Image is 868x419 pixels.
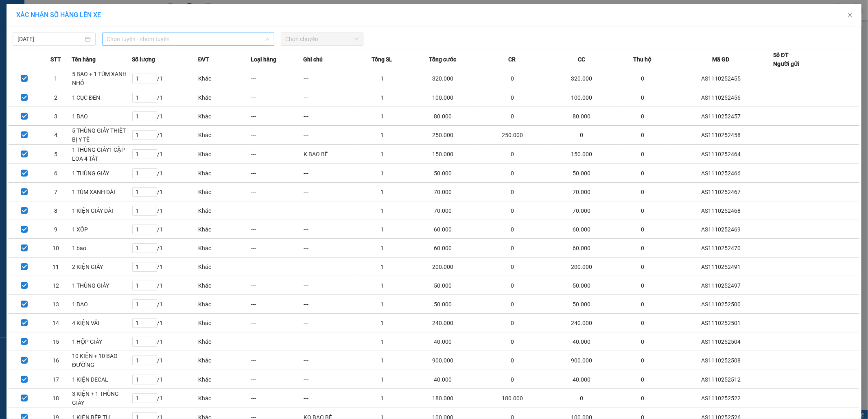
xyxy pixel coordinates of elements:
[40,332,72,351] td: 15
[251,389,303,408] td: ---
[72,332,132,351] td: 1 HỘP GIẤY
[617,239,669,258] td: 0
[132,201,198,220] td: / 1
[40,69,72,88] td: 1
[478,351,547,370] td: 0
[132,389,198,408] td: / 1
[617,295,669,314] td: 0
[132,370,198,389] td: / 1
[669,88,773,107] td: AS1110252456
[356,332,408,351] td: 1
[303,145,356,164] td: K BAO BỂ
[547,314,617,332] td: 240.000
[198,201,250,220] td: Khác
[40,145,72,164] td: 5
[198,370,250,389] td: Khác
[40,220,72,239] td: 9
[847,12,853,18] span: close
[408,239,478,258] td: 60.000
[478,295,547,314] td: 0
[617,164,669,183] td: 0
[408,69,478,88] td: 320.000
[303,351,356,370] td: ---
[72,88,132,107] td: 1 CỤC ĐEN
[251,351,303,370] td: ---
[713,55,730,64] span: Mã GD
[198,220,250,239] td: Khác
[198,351,250,370] td: Khác
[132,276,198,295] td: / 1
[72,258,132,276] td: 2 KIỆN GIẤY
[478,220,547,239] td: 0
[303,164,356,183] td: ---
[251,239,303,258] td: ---
[478,69,547,88] td: 0
[547,107,617,126] td: 80.000
[617,351,669,370] td: 0
[617,220,669,239] td: 0
[303,183,356,201] td: ---
[303,276,356,295] td: ---
[617,389,669,408] td: 0
[669,69,773,88] td: AS1110252455
[547,332,617,351] td: 40.000
[478,370,547,389] td: 0
[72,370,132,389] td: 1 KIỆN DECAL
[356,370,408,389] td: 1
[72,351,132,370] td: 10 KIỆN + 10 BAO ĐƯỜNG
[547,258,617,276] td: 200.000
[251,201,303,220] td: ---
[303,107,356,126] td: ---
[356,295,408,314] td: 1
[617,126,669,145] td: 0
[617,201,669,220] td: 0
[408,258,478,276] td: 200.000
[408,370,478,389] td: 40.000
[72,314,132,332] td: 4 KIỆN VẢI
[303,126,356,145] td: ---
[265,37,270,41] span: down
[72,389,132,408] td: 3 KIỆN + 1 THÙNG GIẤY
[478,239,547,258] td: 0
[669,220,773,239] td: AS1110252469
[839,4,861,27] button: Close
[356,88,408,107] td: 1
[72,126,132,145] td: 5 THÙNG GIẤY THIẾT BỊ Y TẾ
[617,69,669,88] td: 0
[251,370,303,389] td: ---
[40,126,72,145] td: 4
[72,276,132,295] td: 1 THÙNG GIẤY
[617,107,669,126] td: 0
[478,183,547,201] td: 0
[40,314,72,332] td: 14
[547,220,617,239] td: 60.000
[669,389,773,408] td: AS1110252522
[132,295,198,314] td: / 1
[198,258,250,276] td: Khác
[478,107,547,126] td: 0
[40,370,72,389] td: 17
[132,239,198,258] td: / 1
[547,389,617,408] td: 0
[198,332,250,351] td: Khác
[356,351,408,370] td: 1
[198,389,250,408] td: Khác
[478,314,547,332] td: 0
[669,164,773,183] td: AS1110252466
[40,351,72,370] td: 16
[547,351,617,370] td: 900.000
[669,258,773,276] td: AS1110252491
[408,183,478,201] td: 70.000
[617,183,669,201] td: 0
[40,295,72,314] td: 13
[669,370,773,389] td: AS1110252512
[617,332,669,351] td: 0
[107,33,269,45] span: Chọn tuyến - nhóm tuyến
[40,276,72,295] td: 12
[303,295,356,314] td: ---
[40,164,72,183] td: 6
[40,183,72,201] td: 7
[303,55,323,64] span: Ghi chú
[72,201,132,220] td: 1 KIỆN GIẤY DÀI
[132,351,198,370] td: / 1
